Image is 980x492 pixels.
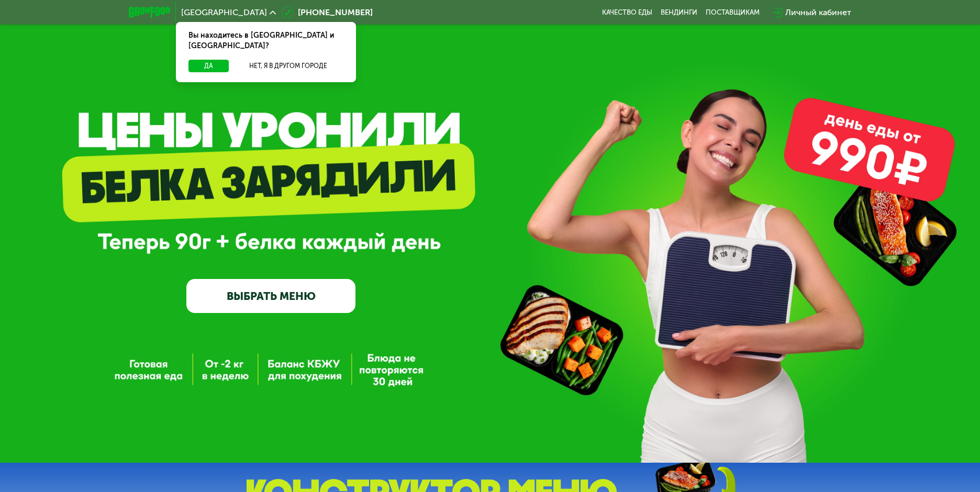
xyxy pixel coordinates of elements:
[188,60,229,72] button: Да
[661,8,697,17] a: Вендинги
[281,6,373,19] a: [PHONE_NUMBER]
[176,22,356,60] div: Вы находитесь в [GEOGRAPHIC_DATA] и [GEOGRAPHIC_DATA]?
[785,6,851,19] div: Личный кабинет
[181,8,267,17] span: [GEOGRAPHIC_DATA]
[602,8,652,17] a: Качество еды
[233,60,343,72] button: Нет, я в другом городе
[706,8,760,17] div: поставщикам
[186,279,356,313] a: ВЫБРАТЬ МЕНЮ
